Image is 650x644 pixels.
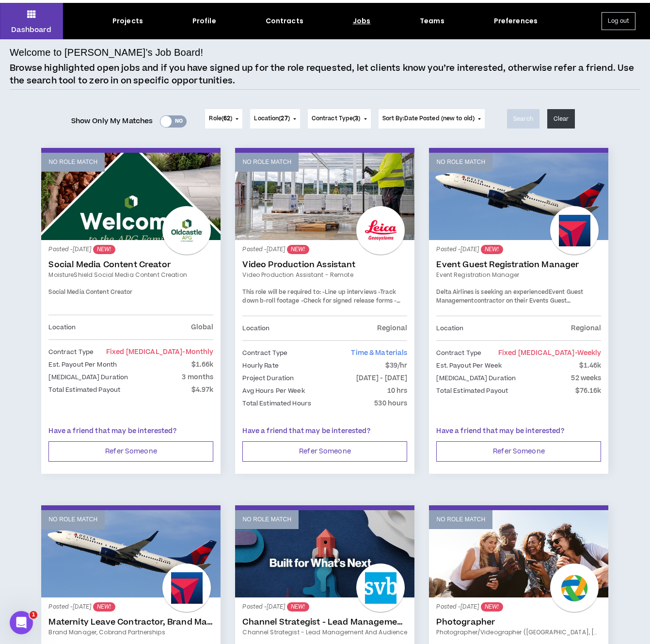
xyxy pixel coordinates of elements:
[287,245,309,254] sup: NEW!
[242,386,304,396] p: Avg Hours Per Week
[322,288,377,296] span: -Line up interviews
[281,114,287,123] span: 27
[498,348,602,358] span: Fixed [MEDICAL_DATA]
[436,245,601,254] p: Posted - [DATE]
[48,385,120,395] p: Total Estimated Payout
[385,360,408,371] p: $39/hr
[436,288,548,296] span: Delta Airlines is seeking an experienced
[436,602,601,612] p: Posted - [DATE]
[254,114,289,123] span: Location ( )
[30,611,37,619] span: 1
[242,271,407,279] a: Video Production Assistant - Remote
[312,114,361,123] span: Contract Type ( )
[242,323,270,334] p: Location
[10,611,33,634] iframe: Intercom live chat
[575,386,602,396] p: $76.16k
[436,373,516,384] p: [MEDICAL_DATA] Duration
[547,109,575,129] button: Clear
[242,617,407,627] a: Channel Strategist - Lead Management and Audience
[355,114,358,123] span: 3
[235,510,414,597] a: No Role Match
[436,323,463,334] p: Location
[242,288,320,296] span: This role will be required to:
[420,16,444,26] div: Teams
[436,515,485,524] p: No Role Match
[205,109,242,129] button: Role(62)
[436,441,601,462] button: Refer Someone
[436,360,501,371] p: Est. Payout Per Week
[112,16,143,26] div: Projects
[182,347,213,357] span: - monthly
[48,158,97,167] p: No Role Match
[579,360,602,371] p: $1.46k
[106,347,214,357] span: Fixed [MEDICAL_DATA]
[436,288,583,305] strong: Event Guest Management
[242,515,291,524] p: No Role Match
[41,510,221,597] a: No Role Match
[71,114,153,129] span: Show Only My Matches
[48,441,213,462] button: Refer Someone
[242,373,294,384] p: Project Duration
[429,510,608,597] a: No Role Match
[356,373,408,384] p: [DATE] - [DATE]
[48,260,213,270] a: Social Media Content Creator
[242,297,400,314] span: -Keep projects up to date in Wrike.
[223,114,230,123] span: 62
[436,348,481,358] p: Contract Type
[382,114,475,123] span: Sort By: Date Posted (new to old)
[48,288,132,296] span: Social Media Content Creator
[48,602,213,612] p: Posted - [DATE]
[11,25,51,35] p: Dashboard
[93,245,115,254] sup: NEW!
[250,109,300,129] button: Location(27)
[48,628,213,637] a: Brand Manager, Cobrand Partnerships
[379,109,485,129] button: Sort By:Date Posted (new to old)
[242,398,311,409] p: Total Estimated Hours
[235,153,414,240] a: No Role Match
[436,617,601,627] a: Photographer
[571,323,601,334] p: Regional
[242,426,407,436] p: Have a friend that may be interested?
[266,16,303,26] div: Contracts
[436,260,601,270] a: Event Guest Registration Manager
[429,153,608,240] a: No Role Match
[242,288,396,305] span: -Track down b-roll footage
[48,245,213,254] p: Posted - [DATE]
[192,16,216,26] div: Profile
[48,271,213,279] a: MoistureShield Social Media Content Creation
[242,348,287,358] p: Contract Type
[387,386,408,396] p: 10 hrs
[41,153,221,240] a: No Role Match
[182,372,213,383] p: 3 months
[242,628,407,637] a: Channel Strategist - Lead Management and Audience
[242,602,407,612] p: Posted - [DATE]
[481,245,503,254] sup: NEW!
[575,348,602,358] span: - weekly
[48,359,117,370] p: Est. Payout Per Month
[242,260,407,270] a: Video Production Assistant
[242,441,407,462] button: Refer Someone
[374,398,407,409] p: 530 hours
[602,12,635,30] button: Log out
[351,348,407,358] span: Time & Materials
[191,322,214,333] p: Global
[301,297,393,305] span: -Check for signed release forms
[48,347,94,357] p: Contract Type
[308,109,371,129] button: Contract Type(3)
[436,271,601,279] a: Event Registration Manager
[48,322,76,333] p: Location
[287,602,309,612] sup: NEW!
[191,359,214,370] p: $1.66k
[48,372,128,383] p: [MEDICAL_DATA] Duration
[436,628,601,637] a: Photographer/Videographer ([GEOGRAPHIC_DATA], [GEOGRAPHIC_DATA])
[481,602,503,612] sup: NEW!
[48,515,97,524] p: No Role Match
[10,62,640,87] p: Browse highlighted open jobs and if you have signed up for the role requested, let clients know y...
[571,373,601,384] p: 52 weeks
[436,426,601,436] p: Have a friend that may be interested?
[436,386,508,396] p: Total Estimated Payout
[93,602,115,612] sup: NEW!
[242,158,291,167] p: No Role Match
[507,109,539,129] button: Search
[191,385,214,395] p: $4.97k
